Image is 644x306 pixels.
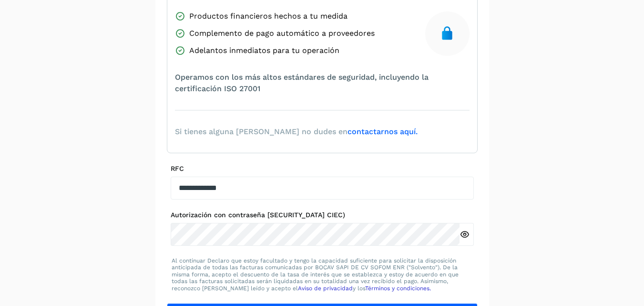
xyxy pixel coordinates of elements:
[171,211,474,219] label: Autorización con contraseña [SECURITY_DATA] CIEC)
[189,11,348,22] span: Productos financieros hechos a tu medida
[348,127,418,136] a: contactarnos aquí.
[440,26,455,41] img: secure
[172,257,473,292] p: Al continuar Declaro que estoy facultado y tengo la capacidad suficiente para solicitar la dispos...
[189,45,339,56] span: Adelantos inmediatos para tu operación
[171,165,474,173] label: RFC
[175,72,470,95] span: Operamos con los más altos estándares de seguridad, incluyendo la certificación ISO 27001
[189,28,375,39] span: Complemento de pago automático a proveedores
[175,126,418,137] span: Si tienes alguna [PERSON_NAME] no dudes en
[298,285,353,292] a: Aviso de privacidad
[365,285,431,292] a: Términos y condiciones.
